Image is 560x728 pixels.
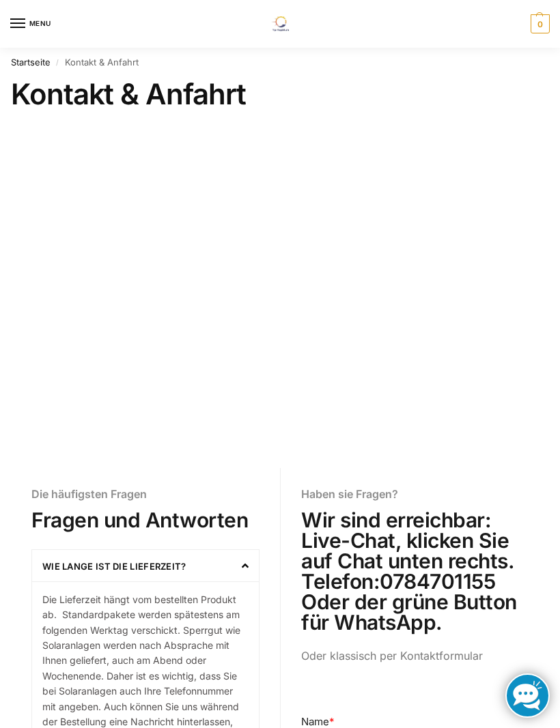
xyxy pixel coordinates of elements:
[264,16,296,31] img: Solaranlagen, Speicheranlagen und Energiesparprodukte
[531,14,550,33] span: 0
[11,77,549,111] h1: Kontakt & Anfahrt
[10,14,51,34] button: Menu
[301,510,529,632] h2: Wir sind erreichbar: Live-Chat, klicken Sie auf Chat unten rechts. Telefon: Oder der grüne Button...
[31,510,260,530] h2: Fragen und Antworten
[301,489,529,499] h6: Haben sie Fragen?
[527,14,550,33] a: 0
[31,489,260,499] h6: Die häufigsten Fragen
[11,57,51,68] a: Startseite
[527,14,550,33] nav: Cart contents
[42,561,186,572] a: Wie lange ist die Lieferzeit?
[380,569,495,594] a: 0784701155
[32,550,259,581] div: Wie lange ist die Lieferzeit?
[51,57,65,68] span: /
[301,647,529,665] p: Oder klassisch per Kontaktformular
[11,48,549,77] nav: Breadcrumb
